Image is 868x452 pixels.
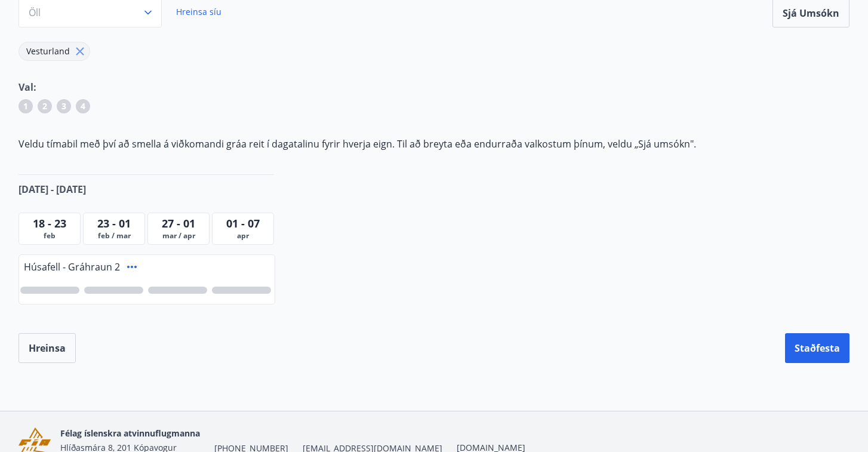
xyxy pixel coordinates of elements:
span: Val: [19,81,36,94]
span: mar / apr [150,231,207,241]
span: 1 [23,100,28,112]
span: Öll [29,6,41,19]
span: Félag íslenskra atvinnuflugmanna [60,428,200,439]
span: 4 [81,100,85,112]
span: feb / mar [86,231,142,241]
p: Veldu tímabil með því að smella á viðkomandi gráa reit í dagatalinu fyrir hverja eign. Til að bre... [19,137,849,150]
span: 27 - 01 [162,216,195,230]
span: Hreinsa síu [176,6,221,17]
span: apr [215,231,271,241]
span: 23 - 01 [97,216,131,230]
span: [DATE] - [DATE] [19,183,86,196]
span: 3 [61,100,66,112]
span: Vesturland [26,45,70,57]
button: Staðfesta [785,333,849,363]
span: feb [21,231,78,241]
span: 2 [42,100,47,112]
div: Vesturland [19,42,90,61]
span: 18 - 23 [33,216,66,230]
button: Hreinsa [19,333,76,363]
span: Húsafell - Gráhraun 2 [24,260,120,273]
span: 01 - 07 [226,216,260,230]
